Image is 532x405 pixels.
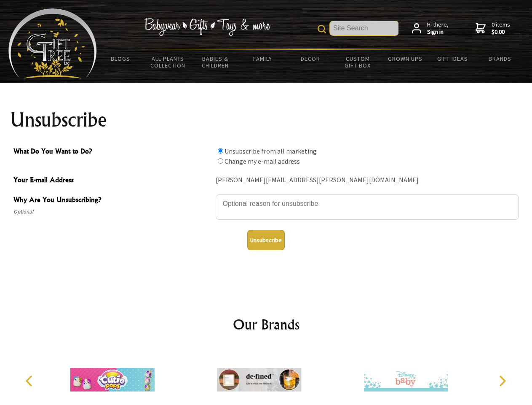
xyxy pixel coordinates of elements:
[10,110,522,130] h1: Unsubscribe
[286,50,334,67] a: Decor
[427,28,449,36] strong: Sign in
[427,21,449,36] span: Hi there,
[13,207,211,217] span: Optional
[218,158,223,164] input: What Do You Want to Do?
[492,21,510,36] span: 0 items
[492,28,510,36] strong: $0.00
[381,50,429,67] a: Grown Ups
[429,50,476,67] a: Gift Ideas
[412,21,449,36] a: Hi there,Sign in
[216,174,519,187] div: [PERSON_NAME][EMAIL_ADDRESS][PERSON_NAME][DOMAIN_NAME]
[13,175,211,187] span: Your E-mail Address
[144,50,192,74] a: All Plants Collection
[239,50,287,67] a: Family
[218,148,223,154] input: What Do You Want to Do?
[476,50,524,67] a: Brands
[216,194,519,220] textarea: Why Are You Unsubscribing?
[318,25,326,33] img: product search
[13,194,211,207] span: Why Are You Unsubscribing?
[97,50,144,67] a: BLOGS
[493,372,511,390] button: Next
[334,50,382,74] a: Custom Gift Box
[17,314,516,335] h2: Our Brands
[225,157,300,165] label: Change my e-mail address
[247,230,285,250] button: Unsubscribe
[13,146,211,158] span: What Do You Want to Do?
[192,50,239,74] a: Babies & Children
[330,21,398,35] input: Site Search
[476,21,510,36] a: 0 items$0.00
[8,8,97,78] img: Babyware - Gifts - Toys and more...
[144,18,270,36] img: Babywear - Gifts - Toys & more
[225,147,317,155] label: Unsubscribe from all marketing
[21,372,40,390] button: Previous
